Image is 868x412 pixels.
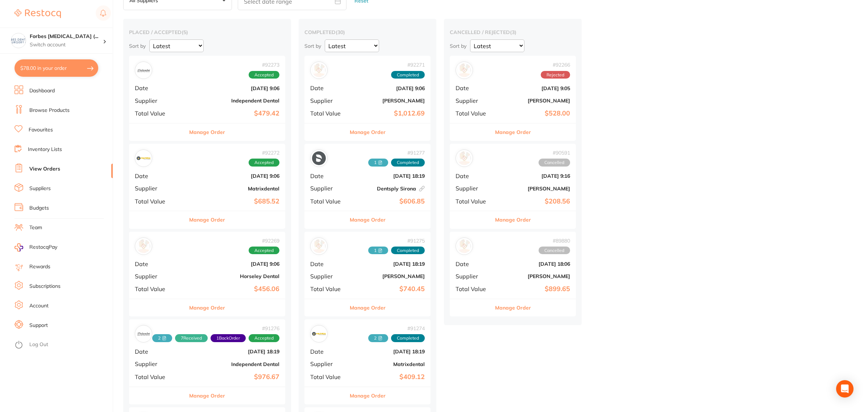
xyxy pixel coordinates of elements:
[495,299,531,316] button: Manage Order
[495,123,531,141] button: Manage Order
[304,29,431,35] h2: completed ( 30 )
[30,33,103,40] h4: Forbes Dental Surgery (DentalTown 6)
[249,238,279,244] span: # 92269
[352,110,425,117] b: $1,012.69
[312,151,326,165] img: Dentsply Sirona
[457,239,471,253] img: Henry Schein Halas
[391,247,425,255] span: Completed
[498,285,570,293] b: $899.65
[189,299,225,316] button: Manage Order
[129,144,285,229] div: Matrixdental#92272AcceptedDate[DATE] 9:06SupplierMatrixdentalTotal Value$685.52Manage Order
[249,334,279,342] span: Accepted
[29,224,42,231] a: Team
[249,150,279,156] span: # 92272
[836,380,854,398] div: Open Intercom Messenger
[350,299,386,316] button: Manage Order
[14,243,57,252] a: RestocqPay
[310,348,346,355] span: Date
[456,97,492,104] span: Supplier
[187,349,279,354] b: [DATE] 18:19
[14,5,61,22] a: Restocq Logo
[29,341,48,348] a: Log Out
[498,173,570,179] b: [DATE] 9:16
[456,85,492,91] span: Date
[456,185,492,192] span: Supplier
[187,110,279,117] b: $479.42
[29,263,50,270] a: Rewards
[135,374,181,380] span: Total Value
[312,327,326,341] img: Matrixdental
[391,159,425,167] span: Completed
[187,198,279,205] b: $685.52
[352,373,425,381] b: $409.12
[135,97,181,104] span: Supplier
[29,165,60,173] a: View Orders
[368,150,425,156] span: # 91277
[368,325,425,331] span: # 91274
[137,327,150,341] img: Independent Dental
[310,185,346,192] span: Supplier
[187,261,279,267] b: [DATE] 9:06
[249,62,279,68] span: # 92273
[29,87,55,94] a: Dashboard
[539,238,570,244] span: # 89880
[310,273,346,279] span: Supplier
[137,151,150,165] img: Matrixdental
[28,146,62,153] a: Inventory Lists
[310,261,346,267] span: Date
[187,173,279,179] b: [DATE] 9:06
[352,261,425,267] b: [DATE] 18:19
[29,322,48,329] a: Support
[352,173,425,179] b: [DATE] 18:19
[539,150,570,156] span: # 90591
[539,159,570,167] span: Cancelled
[129,232,285,317] div: Horseley Dental#92269AcceptedDate[DATE] 9:06SupplierHorseley DentalTotal Value$456.06Manage Order
[152,334,172,342] span: Received
[312,63,326,77] img: Henry Schein Halas
[29,205,49,212] a: Budgets
[310,173,346,179] span: Date
[135,185,181,192] span: Supplier
[456,198,492,205] span: Total Value
[352,186,425,192] b: Dentsply Sirona
[135,286,181,292] span: Total Value
[498,98,570,104] b: [PERSON_NAME]
[457,151,471,165] img: Adam Dental
[30,41,103,49] p: Switch account
[135,198,181,205] span: Total Value
[29,283,61,290] a: Subscriptions
[129,319,285,404] div: Independent Dental#912762 7Received1BackOrderAcceptedDate[DATE] 18:19SupplierIndependent DentalTo...
[187,373,279,381] b: $976.67
[457,63,471,77] img: Adam Dental
[135,173,181,179] span: Date
[498,85,570,91] b: [DATE] 9:05
[498,273,570,279] b: [PERSON_NAME]
[368,238,425,244] span: # 91275
[187,186,279,192] b: Matrixdental
[541,71,570,79] span: Rejected
[249,71,279,79] span: Accepted
[498,198,570,205] b: $208.56
[450,43,466,49] p: Sort by
[135,85,181,91] span: Date
[368,334,388,342] span: Received
[310,361,346,367] span: Supplier
[135,361,181,367] span: Supplier
[14,9,61,18] img: Restocq Logo
[135,273,181,279] span: Supplier
[304,43,321,49] p: Sort by
[187,85,279,91] b: [DATE] 9:06
[135,348,181,355] span: Date
[391,62,425,68] span: # 92271
[539,247,570,255] span: Cancelled
[29,302,49,310] a: Account
[456,273,492,279] span: Supplier
[211,334,246,342] span: Back orders
[189,387,225,404] button: Manage Order
[456,173,492,179] span: Date
[352,273,425,279] b: [PERSON_NAME]
[249,247,279,255] span: Accepted
[187,98,279,104] b: Independent Dental
[29,126,53,134] a: Favourites
[14,59,98,77] button: $78.00 in your order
